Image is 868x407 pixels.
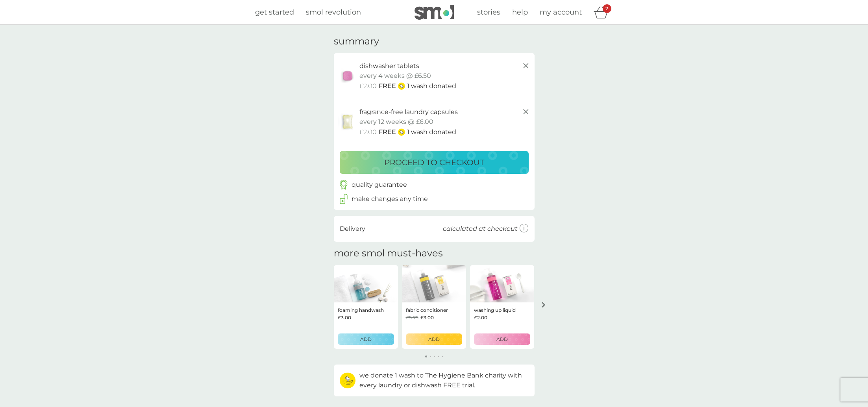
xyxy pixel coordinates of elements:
p: ADD [360,335,372,343]
span: FREE [379,81,396,91]
p: every 12 weeks @ £6.00 [359,117,433,127]
p: make changes any time [352,194,428,204]
p: ADD [428,335,440,343]
p: 1 wash donated [407,81,456,91]
span: £3.00 [338,314,351,321]
p: washing up liquid [474,306,516,314]
h3: summary [334,36,379,47]
p: foaming handwash [338,306,384,314]
span: donate 1 wash [370,372,415,379]
p: Delivery [340,224,365,234]
p: fragrance-free laundry capsules [359,107,458,117]
a: stories [477,7,500,18]
span: £3.00 [420,314,434,321]
span: help [512,8,528,17]
a: help [512,7,528,18]
h2: more smol must-haves [334,248,443,259]
button: ADD [406,333,462,345]
p: dishwasher tablets [359,61,419,71]
p: proceed to checkout [384,156,484,169]
a: get started [255,7,294,18]
span: FREE [379,127,396,137]
p: ADD [496,335,508,343]
a: my account [540,7,582,18]
p: calculated at checkout [443,224,518,234]
span: £5.75 [406,314,418,321]
span: £2.00 [474,314,487,321]
div: basket [594,4,613,20]
span: smol revolution [306,8,361,17]
p: 1 wash donated [407,127,456,137]
span: my account [540,8,582,17]
button: ADD [474,333,530,345]
p: we to The Hygiene Bank charity with every laundry or dishwash FREE trial. [359,370,529,390]
img: smol [415,5,454,20]
span: £2.00 [359,127,377,137]
button: ADD [338,333,394,345]
p: quality guarantee [352,180,407,190]
a: smol revolution [306,7,361,18]
p: every 4 weeks @ £6.50 [359,71,431,81]
p: fabric conditioner [406,306,448,314]
span: get started [255,8,294,17]
span: £2.00 [359,81,377,91]
span: stories [477,8,500,17]
button: proceed to checkout [340,151,529,174]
